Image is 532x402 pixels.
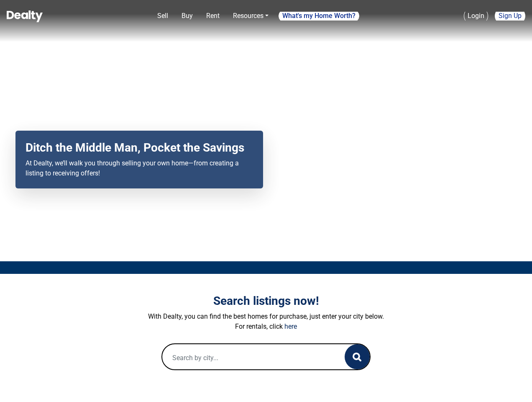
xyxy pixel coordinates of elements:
[162,344,328,371] input: Search by city...
[203,8,223,24] a: Rent
[284,322,297,330] a: here
[178,8,196,24] a: Buy
[26,141,253,155] h2: Ditch the Middle Man, Pocket the Savings
[34,312,498,322] p: With Dealty, you can find the best homes for purchase, just enter your city below.
[154,8,171,24] a: Sell
[279,9,359,23] a: What's my Home Worth?
[26,158,253,178] p: At Dealty, we’ll walk you through selling your own home—from creating a listing to receiving offers!
[504,374,524,394] iframe: Intercom live chat
[7,10,43,22] img: Dealty - Buy, Sell & Rent Homes
[230,8,272,24] a: Resources
[495,7,525,25] a: Sign Up
[464,7,488,25] a: Login
[34,322,498,332] p: For rentals, click
[34,294,498,308] h3: Search listings now!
